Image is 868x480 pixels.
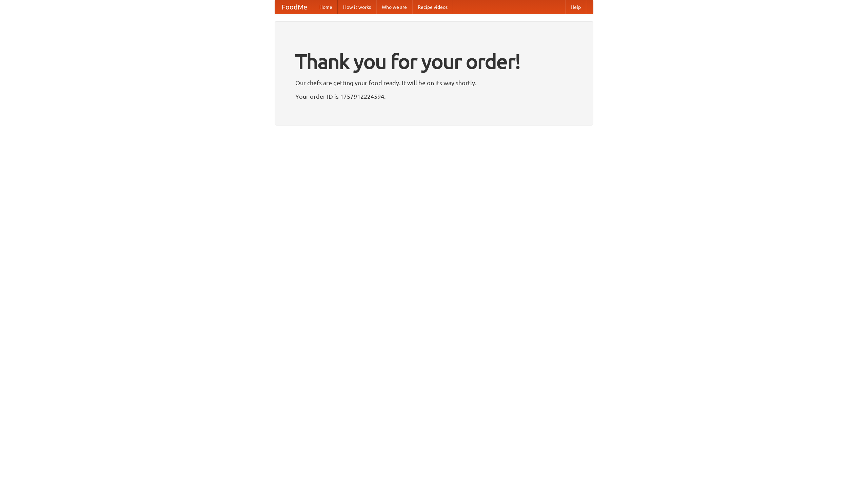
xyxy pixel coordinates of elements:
h1: Thank you for your order! [295,45,573,78]
a: FoodMe [275,0,314,14]
a: How it works [338,0,376,14]
a: Who we are [376,0,412,14]
a: Recipe videos [412,0,453,14]
p: Your order ID is 1757912224594. [295,91,573,101]
p: Our chefs are getting your food ready. It will be on its way shortly. [295,78,573,88]
a: Help [565,0,586,14]
a: Home [314,0,338,14]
